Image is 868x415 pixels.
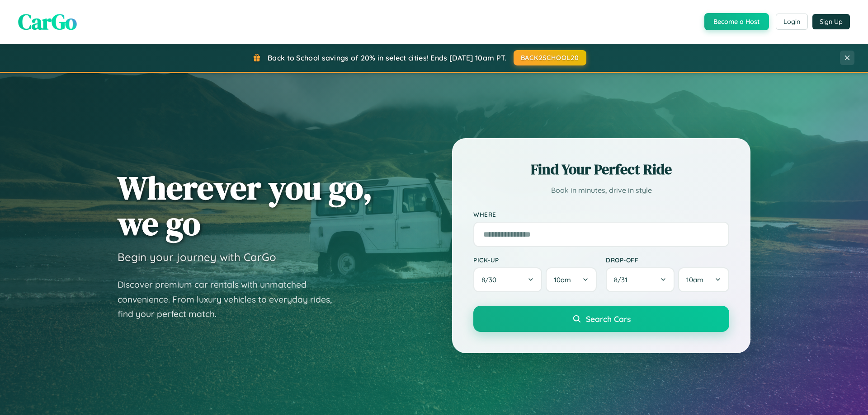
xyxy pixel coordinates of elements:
button: 8/30 [473,267,542,292]
span: Search Cars [586,314,631,324]
span: 8 / 31 [614,275,632,284]
button: 10am [678,267,729,292]
span: CarGo [18,7,77,37]
span: 8 / 30 [481,275,501,284]
span: 10am [686,275,703,284]
h1: Wherever you go, we go [118,170,373,241]
h3: Begin your journey with CarGo [118,250,276,264]
label: Pick-up [473,256,597,264]
p: Book in minutes, drive in style [473,184,729,197]
button: Sign Up [812,14,850,29]
button: Become a Host [704,13,769,30]
button: 10am [546,267,597,292]
button: 8/31 [606,267,675,292]
span: Back to School savings of 20% in select cities! Ends [DATE] 10am PT. [268,53,506,62]
span: 10am [554,275,571,284]
p: Discover premium car rentals with unmatched convenience. From luxury vehicles to everyday rides, ... [118,277,344,322]
button: Search Cars [473,306,729,332]
button: BACK2SCHOOL20 [514,50,586,65]
label: Drop-off [606,256,729,264]
button: Login [776,14,808,30]
label: Where [473,210,729,218]
h2: Find Your Perfect Ride [473,159,729,179]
